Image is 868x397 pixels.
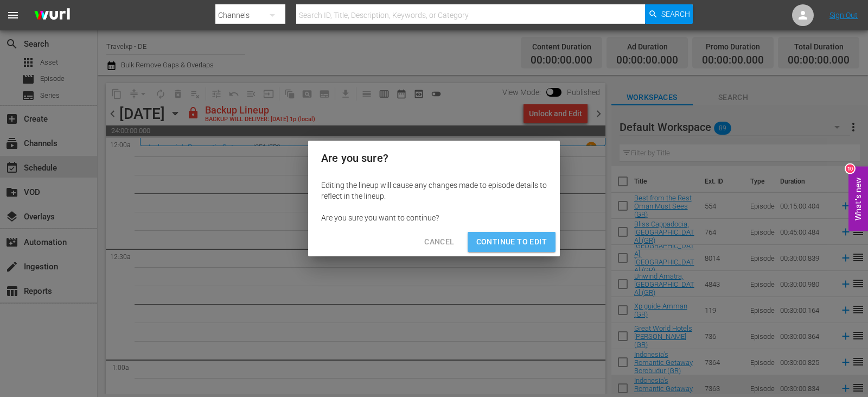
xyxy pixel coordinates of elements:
[321,149,547,167] h2: Are you sure?
[321,212,547,223] div: Are you sure you want to continue?
[416,232,463,252] button: Cancel
[661,4,690,24] span: Search
[7,9,20,22] span: menu
[846,164,854,173] div: 10
[848,166,868,231] button: Open Feedback Widget
[321,180,547,201] div: Editing the lineup will cause any changes made to episode details to reflect in the lineup.
[476,235,547,249] span: Continue to Edit
[26,3,78,28] img: ans4CAIJ8jUAAAAAAAAAAAAAAAAAAAAAAAAgQb4GAAAAAAAAAAAAAAAAAAAAAAAAJMjXAAAAAAAAAAAAAAAAAAAAAAAAgAT5G...
[829,11,858,20] a: Sign Out
[468,232,556,252] button: Continue to Edit
[424,235,454,249] span: Cancel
